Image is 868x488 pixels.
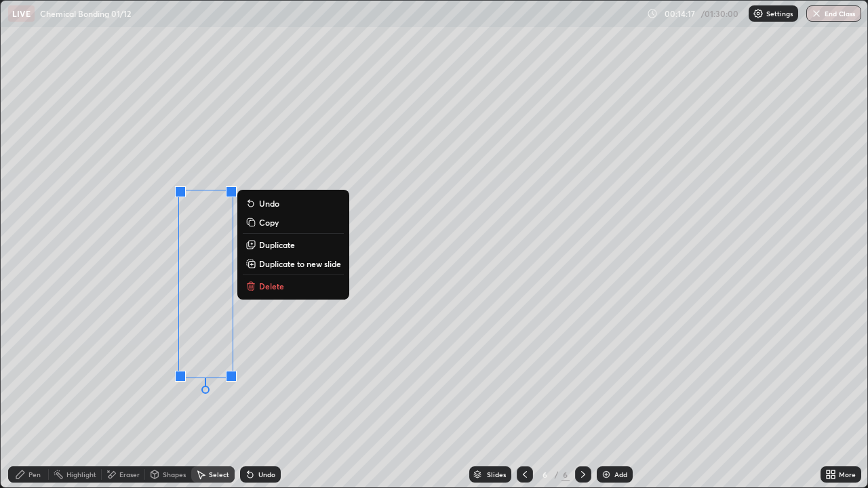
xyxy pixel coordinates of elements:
[259,198,279,209] p: Undo
[243,237,344,253] button: Duplicate
[259,258,341,269] p: Duplicate to new slide
[806,5,861,22] button: End Class
[119,471,140,478] div: Eraser
[163,471,186,478] div: Shapes
[40,8,131,19] p: Chemical Bonding 01/12
[66,471,96,478] div: Highlight
[28,471,41,478] div: Pen
[555,470,559,479] div: /
[243,256,344,272] button: Duplicate to new slide
[243,214,344,230] button: Copy
[614,471,627,478] div: Add
[243,278,344,294] button: Delete
[258,471,275,478] div: Undo
[561,468,570,481] div: 6
[538,470,552,479] div: 6
[766,10,793,17] p: Settings
[753,8,764,19] img: class-settings-icons
[259,239,295,250] p: Duplicate
[243,195,344,211] button: Undo
[811,8,822,19] img: end-class-cross
[839,471,856,478] div: More
[601,469,612,480] img: add-slide-button
[12,8,31,19] p: LIVE
[259,217,279,228] p: Copy
[209,471,229,478] div: Select
[487,471,506,478] div: Slides
[259,281,284,291] p: Delete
